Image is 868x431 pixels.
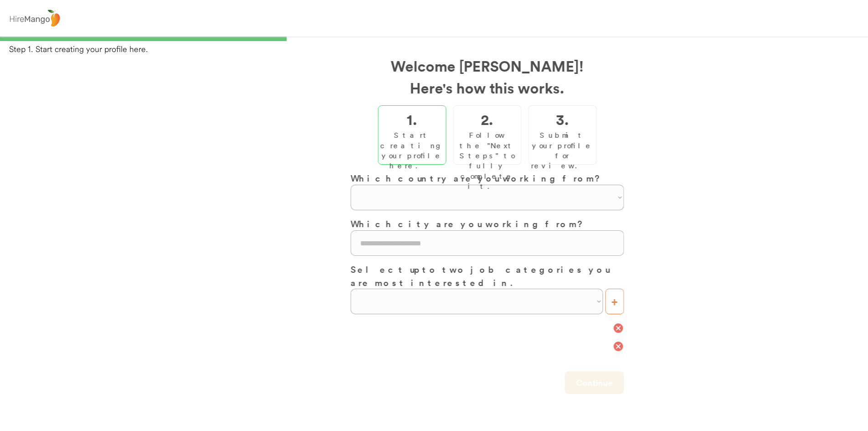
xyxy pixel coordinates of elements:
button: cancel [612,322,624,334]
button: + [605,289,624,314]
div: Follow the "Next Steps" to fully complete it. [456,130,519,191]
img: logo%20-%20hiremango%20gray.png [7,8,62,29]
h3: Select up to two job categories you are most interested in. [350,263,624,289]
div: 33% [2,36,866,41]
div: Start creating your profile here. [380,130,444,171]
button: cancel [612,341,624,352]
h2: 3. [556,108,569,130]
div: Submit your profile for review. [531,130,594,171]
h2: 2. [481,108,493,130]
h3: Which country are you working from? [350,171,624,185]
button: Continue [565,371,624,394]
div: Step 1. Start creating your profile here. [9,43,868,55]
h2: Welcome [PERSON_NAME]! Here's how this works. [350,55,624,99]
h3: Which city are you working from? [350,217,624,230]
h2: 1. [406,108,417,130]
